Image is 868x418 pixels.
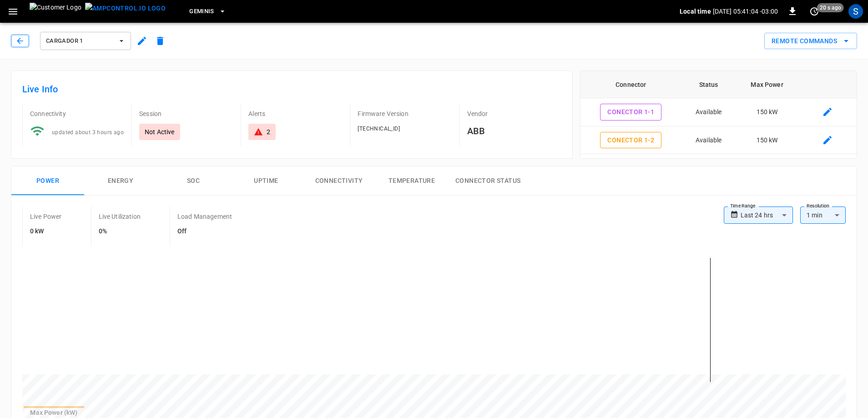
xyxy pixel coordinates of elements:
table: connector table [580,71,857,210]
label: Resolution [807,202,829,210]
div: 2 [267,127,270,136]
p: Connectivity [30,109,124,118]
th: Max Power [736,71,798,98]
td: Finishing [681,154,736,182]
button: Conector 1-1 [600,104,661,121]
h6: 0% [99,227,141,237]
span: Cargador 1 [46,36,113,46]
th: Status [681,71,736,98]
div: profile-icon [848,4,863,19]
td: 150 kW [736,154,798,182]
button: Connector Status [448,166,528,196]
h6: Off [177,227,232,237]
th: Connector [580,71,681,98]
p: Alerts [248,109,343,118]
span: Geminis [189,6,214,17]
div: 1 min [800,206,846,224]
td: 150 kW [736,126,798,155]
p: Live Power [30,212,62,221]
button: set refresh interval [807,4,822,19]
span: updated about 3 hours ago [52,129,124,136]
button: Power [11,166,84,196]
p: [DATE] 05:41:04 -03:00 [713,7,778,16]
button: Remote Commands [764,33,857,50]
h6: ABB [467,124,561,138]
span: [TECHNICAL_ID] [358,126,400,132]
p: Session [139,109,233,118]
div: Last 24 hrs [741,206,793,224]
button: Cargador 1 [40,32,131,50]
button: Conector 1-2 [600,132,661,149]
p: Not Active [145,127,175,136]
h6: Live Info [22,82,561,96]
button: Geminis [186,3,230,20]
button: Connectivity [303,166,375,196]
img: ampcontrol.io logo [85,3,166,14]
p: Local time [680,7,711,16]
p: Firmware Version [358,109,452,118]
span: 20 s ago [817,3,844,12]
td: 150 kW [736,98,798,126]
td: Available [681,98,736,126]
div: remote commands options [764,33,857,50]
p: Load Management [177,212,232,221]
button: Temperature [375,166,448,196]
td: Available [681,126,736,155]
p: Live Utilization [99,212,141,221]
h6: 0 kW [30,227,62,237]
p: Vendor [467,109,561,118]
button: SOC [157,166,230,196]
button: Energy [84,166,157,196]
img: Customer Logo [30,3,81,20]
label: Time Range [730,202,756,210]
button: Uptime [230,166,303,196]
